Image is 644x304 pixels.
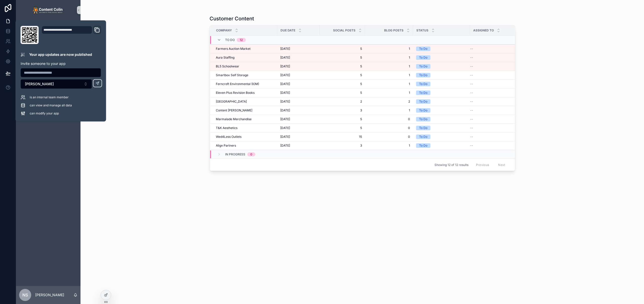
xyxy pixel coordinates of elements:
div: To Do [419,99,427,104]
a: [DATE] [280,108,317,112]
span: In Progress [225,152,245,156]
a: [DATE] [280,64,317,68]
span: Social Posts [333,28,355,32]
a: Wed4Less Outlets [216,135,274,139]
span: -- [470,82,473,86]
a: To Do [416,108,467,113]
a: -- [470,144,508,148]
a: [DATE] [280,47,317,51]
span: -- [470,73,473,77]
span: [DATE] [280,91,290,95]
a: 2 [368,100,410,104]
span: [DATE] [280,135,290,139]
div: To Do [419,91,427,95]
p: Your app updates are now published [29,52,92,57]
a: To Do [416,135,467,139]
a: To Do [416,82,467,86]
div: To Do [419,108,427,113]
div: To Do [419,117,427,121]
a: 0 [368,126,410,130]
span: Marmalade Merchandise [216,117,252,121]
a: 5 [323,126,362,130]
a: Aura Staffing [216,56,274,60]
a: -- [470,73,508,77]
a: Content [PERSON_NAME] [216,108,274,112]
a: 5 [323,82,362,86]
span: [DATE] [280,117,290,121]
span: [DATE] [280,100,290,104]
span: Due Date [280,28,295,32]
a: To Do [416,126,467,130]
a: 5 [323,56,362,60]
a: 5 [323,47,362,51]
a: [DATE] [280,91,317,95]
a: -- [470,47,508,51]
div: To Do [419,143,427,148]
span: Farmers Auction Market [216,47,251,51]
a: To Do [416,99,467,104]
a: Farmers Auction Market [216,47,274,51]
a: -- [470,82,508,86]
span: NS [22,292,28,298]
a: -- [470,117,508,121]
span: 5 [323,64,362,68]
span: -- [470,56,473,60]
a: To Do [416,64,467,69]
span: Eleven Plus Revision Books [216,91,255,95]
a: 1 [368,91,410,95]
a: -- [470,135,508,139]
a: 1 [368,108,410,112]
a: -- [470,100,508,104]
a: 1 [368,144,410,148]
span: Company [216,28,232,32]
a: Align Partners [216,144,274,148]
div: 0 [250,152,252,156]
span: 1 [368,73,410,77]
a: 5 [323,73,362,77]
a: 0 [368,117,410,121]
span: can modify your app [30,111,59,115]
a: 3 [323,144,362,148]
div: To Do [419,55,427,60]
span: -- [470,117,473,121]
a: 1 [368,56,410,60]
span: [DATE] [280,56,290,60]
span: Status [416,28,428,32]
span: 1 [368,47,410,51]
a: To Do [416,91,467,95]
a: To Do [416,55,467,60]
a: 15 [323,135,362,139]
div: scrollable content [16,20,80,89]
div: To Do [419,82,427,86]
div: To Do [419,73,427,77]
a: 2 [323,100,362,104]
span: Ferncroft Environmental (IOM) [216,82,259,86]
span: -- [470,144,473,148]
span: BL5 Schoolwear [216,64,239,68]
a: To Do [416,117,467,121]
a: -- [470,108,508,112]
a: BL5 Schoolwear [216,64,274,68]
a: [DATE] [280,126,317,130]
span: [DATE] [280,108,290,112]
span: -- [470,135,473,139]
span: 3 [323,108,362,112]
span: Aura Staffing [216,56,234,60]
span: 0 [368,135,410,139]
span: -- [470,108,473,112]
p: [PERSON_NAME] [35,292,64,297]
a: [DATE] [280,135,317,139]
a: 5 [323,91,362,95]
span: 5 [323,117,362,121]
div: Domain and Custom Link [42,26,101,44]
span: Content [PERSON_NAME] [216,108,252,112]
span: Showing 12 of 12 results [434,163,468,167]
